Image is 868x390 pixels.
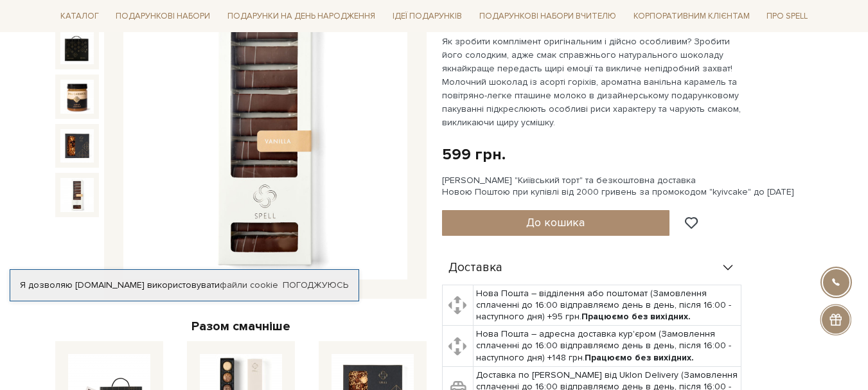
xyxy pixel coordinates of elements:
td: Нова Пошта – відділення або поштомат (Замовлення сплаченні до 16:00 відправляємо день в день, піс... [473,285,741,326]
img: Подарунок Шоколадний комплімент [60,80,94,113]
img: Подарунок Шоколадний комплімент [60,178,94,211]
div: [PERSON_NAME] "Київський торт" та безкоштовна доставка Новою Поштою при купівлі від 2000 гривень ... [442,175,813,198]
img: Подарунок Шоколадний комплімент [60,129,94,163]
a: Погоджуюсь [283,279,348,291]
a: Подарунки на День народження [222,6,380,26]
span: Доставка [448,262,502,274]
img: Подарунок Шоколадний комплімент [60,31,94,64]
div: 599 грн. [442,145,506,164]
td: Нова Пошта – адресна доставка кур'єром (Замовлення сплаченні до 16:00 відправляємо день в день, п... [473,326,741,367]
span: До кошика [526,215,585,229]
b: Працюємо без вихідних. [581,311,691,322]
a: Подарункові набори [111,6,215,26]
a: Подарункові набори Вчителю [474,5,621,27]
a: Ідеї подарунків [387,6,467,26]
a: Корпоративним клієнтам [628,6,755,26]
div: Разом смачніше [55,318,427,335]
a: Каталог [55,6,104,26]
a: Про Spell [761,6,813,26]
div: Я дозволяю [DOMAIN_NAME] використовувати [10,279,359,291]
b: Працюємо без вихідних. [585,352,694,363]
button: До кошика [442,210,670,236]
a: файли cookie [220,279,278,290]
p: Як зробити комплімент оригінальним і дійсно особливим? Зробити його солодким, адже смак справжньо... [442,35,743,129]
